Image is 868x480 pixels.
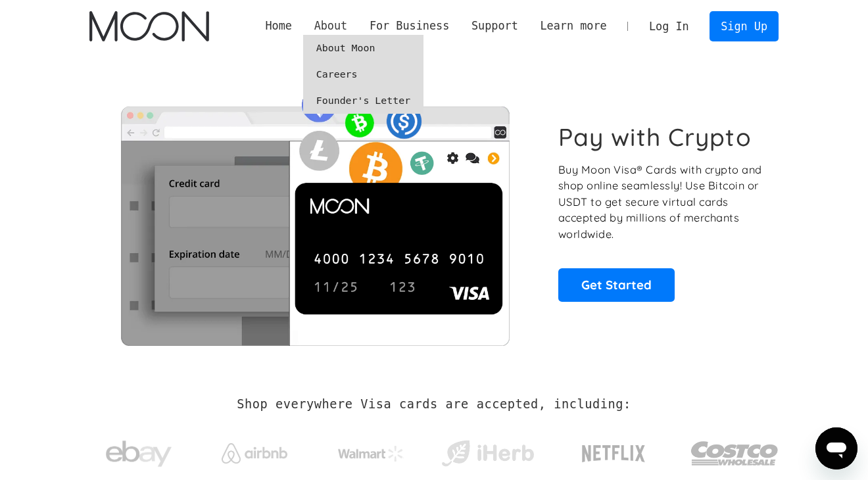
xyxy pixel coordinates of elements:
h2: Shop everywhere Visa cards are accepted, including: [237,397,631,412]
a: Home [254,18,303,34]
img: Airbnb [222,443,287,464]
a: Sign Up [710,11,778,41]
a: Walmart [322,433,420,468]
a: iHerb [439,423,537,477]
div: For Business [358,18,460,34]
img: Moon Cards let you spend your crypto anywhere Visa is accepted. [89,78,540,345]
a: Airbnb [206,430,304,470]
div: Support [460,18,529,34]
img: Moon Logo [89,11,208,41]
div: About [303,18,358,34]
img: Walmart [338,446,404,462]
a: Netflix [555,424,673,477]
a: home [89,11,208,41]
iframe: Button to launch messaging window [815,427,857,469]
div: Learn more [529,18,618,34]
img: ebay [106,433,172,475]
img: Netflix [581,437,646,470]
nav: About [303,35,423,114]
a: Get Started [558,268,675,301]
div: For Business [370,18,449,34]
h1: Pay with Crypto [558,122,752,152]
img: Costco [690,429,779,478]
div: Support [471,18,518,34]
img: iHerb [439,437,537,471]
div: About [314,18,348,34]
div: Learn more [540,18,606,34]
p: Buy Moon Visa® Cards with crypto and shop online seamlessly! Use Bitcoin or USDT to get secure vi... [558,162,764,243]
a: About Moon [303,35,423,61]
a: Founder's Letter [303,87,423,114]
a: Careers [303,61,423,87]
a: Log In [638,12,700,41]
